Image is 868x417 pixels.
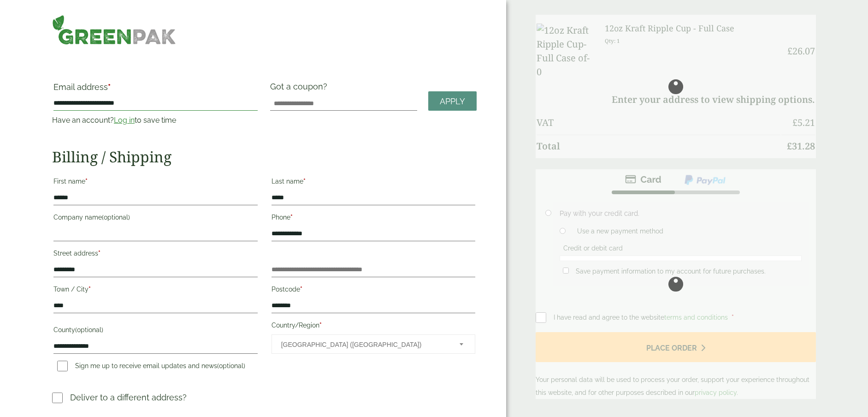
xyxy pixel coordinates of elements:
[114,116,135,125] a: Log in
[89,286,91,293] abbr: required
[85,178,88,185] abbr: required
[98,250,100,257] abbr: required
[53,362,249,372] label: Sign me up to receive email updates and news
[52,115,259,126] p: Have an account? to save time
[272,211,476,226] label: Phone
[75,326,103,334] span: (optional)
[303,178,306,185] abbr: required
[428,91,477,111] a: Apply
[270,82,331,96] label: Got a coupon?
[53,83,258,96] label: Email address
[300,286,302,293] abbr: required
[53,283,258,298] label: Town / City
[57,361,68,371] input: Sign me up to receive email updates and news(optional)
[272,175,476,191] label: Last name
[52,148,477,166] h2: Billing / Shipping
[272,334,476,354] span: Country/Region
[52,15,176,45] img: GreenPak Supplies
[272,283,476,298] label: Postcode
[53,211,258,226] label: Company name
[290,214,293,221] abbr: required
[53,323,258,339] label: County
[272,319,476,334] label: Country/Region
[440,96,465,107] span: Apply
[217,362,245,369] span: (optional)
[281,335,448,354] span: United Kingdom (UK)
[319,322,322,329] abbr: required
[102,214,130,221] span: (optional)
[53,175,258,191] label: First name
[108,82,111,92] abbr: required
[53,247,258,262] label: Street address
[70,391,187,404] p: Deliver to a different address?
